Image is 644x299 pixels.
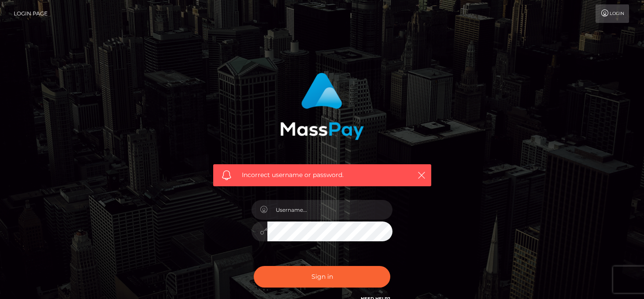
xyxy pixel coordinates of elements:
a: Login [596,4,629,23]
input: Username... [267,200,392,220]
button: Sign in [254,266,390,288]
img: MassPay Login [280,73,364,140]
a: Login Page [14,4,48,23]
span: Incorrect username or password. [242,170,403,180]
